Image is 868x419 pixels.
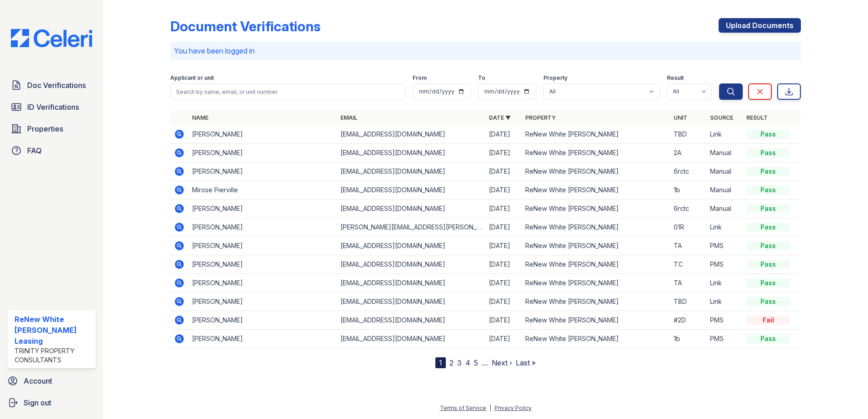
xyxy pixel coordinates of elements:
td: [PERSON_NAME] [188,255,337,274]
td: TBD [670,292,706,311]
div: Fail [746,316,790,325]
a: 5 [474,358,478,367]
td: 2A [670,144,706,162]
label: Property [543,74,567,82]
label: Result [667,74,684,82]
td: [PERSON_NAME] [188,200,337,218]
div: Document Verifications [170,18,321,34]
td: [DATE] [485,200,522,218]
a: Source [710,114,733,121]
td: [PERSON_NAME][EMAIL_ADDRESS][PERSON_NAME][DOMAIN_NAME] [337,218,485,237]
td: [DATE] [485,274,522,292]
div: 1 [435,357,446,368]
td: Manual [706,144,743,162]
td: [EMAIL_ADDRESS][DOMAIN_NAME] [337,181,485,200]
td: [DATE] [485,237,522,255]
td: [PERSON_NAME] [188,292,337,311]
td: [EMAIL_ADDRESS][DOMAIN_NAME] [337,200,485,218]
td: Link [706,292,743,311]
td: PMS [706,255,743,274]
td: Link [706,218,743,237]
div: Pass [746,130,790,139]
td: 01R [670,218,706,237]
td: [DATE] [485,144,522,162]
td: Link [706,125,743,144]
div: Pass [746,185,790,195]
div: Pass [746,148,790,157]
td: [EMAIL_ADDRESS][DOMAIN_NAME] [337,125,485,144]
td: [PERSON_NAME] [188,311,337,330]
td: [PERSON_NAME] [188,125,337,144]
td: [PERSON_NAME] [188,144,337,162]
td: [EMAIL_ADDRESS][DOMAIN_NAME] [337,311,485,330]
td: TBD [670,125,706,144]
input: Search by name, email, or unit number [170,83,405,100]
td: ReNew White [PERSON_NAME] [522,162,670,181]
a: Property [525,114,556,121]
td: TA [670,237,706,255]
td: ReNew White [PERSON_NAME] [522,274,670,292]
td: [DATE] [485,218,522,237]
div: Pass [746,260,790,269]
td: [PERSON_NAME] [188,330,337,348]
a: Upload Documents [719,18,801,33]
td: [DATE] [485,181,522,200]
td: [DATE] [485,255,522,274]
td: ReNew White [PERSON_NAME] [522,330,670,348]
a: Sign out [4,394,99,412]
td: TA [670,274,706,292]
td: ReNew White [PERSON_NAME] [522,218,670,237]
td: Manual [706,200,743,218]
td: [EMAIL_ADDRESS][DOMAIN_NAME] [337,330,485,348]
a: Properties [7,120,96,138]
td: 1b [670,181,706,200]
div: Pass [746,297,790,306]
div: Trinity Property Consultants [15,346,92,365]
label: Applicant or unit [170,74,214,82]
div: Pass [746,167,790,176]
a: ID Verifications [7,98,96,116]
td: [PERSON_NAME] [188,274,337,292]
td: PMS [706,237,743,255]
img: CE_Logo_Blue-a8612792a0a2168367f1c8372b55b34899dd931a85d93a1a3d3e32e68fde9ad4.png [4,29,99,47]
td: ReNew White [PERSON_NAME] [522,311,670,330]
p: You have been logged in [174,45,797,56]
span: Sign out [24,397,51,408]
a: Account [4,372,99,390]
div: Pass [746,278,790,287]
a: Doc Verifications [7,76,96,94]
td: [DATE] [485,125,522,144]
span: ID Verifications [27,102,79,112]
td: PMS [706,311,743,330]
div: Pass [746,204,790,213]
td: [DATE] [485,311,522,330]
label: To [478,74,485,82]
td: #2D [670,311,706,330]
td: ReNew White [PERSON_NAME] [522,144,670,162]
td: ReNew White [PERSON_NAME] [522,292,670,311]
td: Manual [706,162,743,181]
td: ReNew White [PERSON_NAME] [522,200,670,218]
a: Name [192,114,208,121]
div: Pass [746,241,790,250]
td: 6rctc [670,162,706,181]
span: Doc Verifications [27,80,86,91]
label: From [413,74,427,82]
td: Manual [706,181,743,200]
td: TC [670,255,706,274]
a: Unit [674,114,687,121]
a: Privacy Policy [494,404,532,411]
a: 3 [457,358,462,367]
span: Account [24,375,52,386]
td: Link [706,274,743,292]
td: ReNew White [PERSON_NAME] [522,181,670,200]
td: ReNew White [PERSON_NAME] [522,255,670,274]
td: [EMAIL_ADDRESS][DOMAIN_NAME] [337,144,485,162]
a: Email [340,114,357,121]
a: Last » [516,358,536,367]
td: [DATE] [485,292,522,311]
td: 6rctc [670,200,706,218]
td: [PERSON_NAME] [188,162,337,181]
td: [DATE] [485,162,522,181]
td: ReNew White [PERSON_NAME] [522,237,670,255]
